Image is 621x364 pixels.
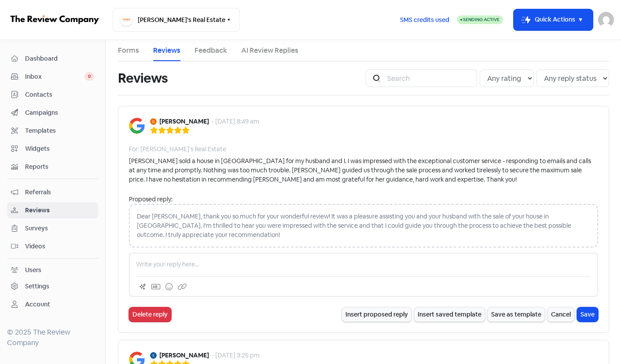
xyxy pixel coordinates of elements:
[129,204,598,248] div: Dear [PERSON_NAME], thank you so much for your wonderful review! It was a pleasure assisting you ...
[393,15,457,24] a: SMS credits used
[25,108,94,117] span: Campaigns
[129,195,598,204] div: Proposed reply:
[25,242,94,251] span: Videos
[488,307,545,322] button: Save as template
[25,188,94,197] span: Referrals
[25,54,94,63] span: Dashboard
[7,159,98,175] a: Reports
[400,15,449,25] span: SMS credits used
[241,45,298,56] a: AI Review Replies
[7,220,98,237] a: Surveys
[25,72,85,81] span: Inbox
[118,45,139,56] a: Forms
[577,307,598,322] button: Save
[25,144,94,153] span: Widgets
[414,307,485,322] button: Insert saved template
[7,202,98,218] a: Reviews
[129,307,171,322] button: Delete reply
[7,296,98,313] a: Account
[7,105,98,121] a: Campaigns
[118,64,168,92] h1: Reviews
[7,238,98,255] a: Videos
[7,262,98,278] a: Users
[457,15,503,25] a: Sending Active
[25,266,41,275] div: Users
[25,224,94,233] span: Surveys
[463,17,500,22] span: Sending Active
[342,307,412,322] button: Insert proposed reply
[150,352,157,359] img: Avatar
[129,157,598,184] div: [PERSON_NAME] sold a house in [GEOGRAPHIC_DATA] for my husband and I. I was impressed with the ex...
[195,45,227,56] a: Feedback
[129,145,226,154] div: For: [PERSON_NAME]'s Real Estate
[7,123,98,139] a: Templates
[598,12,614,28] img: User
[7,87,98,103] a: Contacts
[25,206,94,215] span: Reviews
[7,184,98,200] a: Referrals
[382,69,477,87] input: Search
[514,9,593,30] button: Quick Actions
[25,282,49,291] div: Settings
[150,118,157,125] img: Avatar
[7,141,98,157] a: Widgets
[25,162,94,171] span: Reports
[159,351,209,360] b: [PERSON_NAME]
[25,126,94,135] span: Templates
[7,51,98,67] a: Dashboard
[7,278,98,295] a: Settings
[153,45,180,56] a: Reviews
[7,327,98,348] div: © 2025 The Review Company
[25,90,94,99] span: Contacts
[25,300,50,309] div: Account
[7,69,98,85] a: Inbox 0
[159,117,209,126] b: [PERSON_NAME]
[113,8,240,32] button: [PERSON_NAME]'s Real Estate
[548,307,574,322] button: Cancel
[85,72,94,81] span: 0
[129,118,145,134] img: Image
[212,117,259,126] div: - [DATE] 8:49 am
[212,351,260,360] div: - [DATE] 3:25 pm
